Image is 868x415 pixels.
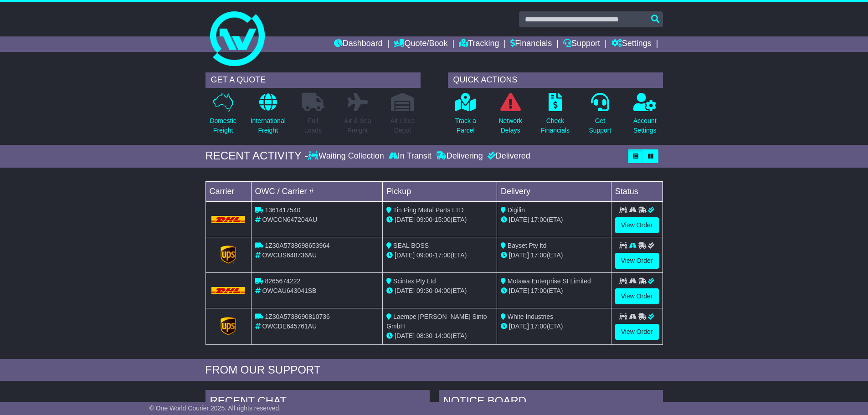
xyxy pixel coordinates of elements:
[262,216,317,223] span: OWCCN647204AU
[149,405,281,412] span: © One World Courier 2025. All rights reserved.
[205,390,430,415] div: RECENT CHAT
[455,92,477,140] a: Track aParcel
[395,287,415,294] span: [DATE]
[416,251,432,259] span: 09:00
[386,286,493,296] div: - (ETA)
[395,216,415,223] span: [DATE]
[434,151,485,161] div: Delivering
[498,92,522,140] a: NetworkDelays
[221,246,236,264] img: GetCarrierServiceLogo
[386,151,434,161] div: In Transit
[509,251,529,259] span: [DATE]
[435,287,451,294] span: 04:00
[205,149,308,163] div: RECENT ACTIVITY -
[390,116,415,135] p: Air / Sea Depot
[501,251,607,260] div: (ETA)
[262,287,316,294] span: OWCAU643041SB
[386,313,487,330] span: Laempe [PERSON_NAME] Sinto GmbH
[416,216,432,223] span: 09:00
[393,277,436,285] span: Scintex Pty Ltd
[383,181,497,201] td: Pickup
[395,332,415,339] span: [DATE]
[540,92,570,140] a: CheckFinancials
[510,36,552,52] a: Financials
[386,331,493,341] div: - (ETA)
[262,323,317,330] span: OWCDE645761AU
[435,332,451,339] span: 14:00
[485,151,530,161] div: Delivered
[459,36,499,52] a: Tracking
[205,181,251,201] td: Carrier
[250,92,286,140] a: InternationalFreight
[611,181,663,201] td: Status
[531,251,547,259] span: 17:00
[251,181,383,201] td: OWC / Carrier #
[508,242,547,249] span: Bayset Pty ltd
[302,116,324,135] p: Full Loads
[435,251,451,259] span: 17:00
[265,313,329,320] span: 1Z30A5738690810736
[633,92,657,140] a: AccountSettings
[265,242,329,249] span: 1Z30A5738698653964
[393,242,429,249] span: SEAL BOSS
[509,323,529,330] span: [DATE]
[211,216,246,223] img: DHL.png
[509,216,529,223] span: [DATE]
[251,116,286,135] p: International Freight
[501,215,607,225] div: (ETA)
[262,251,317,259] span: OWCUS648736AU
[210,116,236,135] p: Domestic Freight
[205,72,421,88] div: GET A QUOTE
[508,277,591,285] span: Motawa Enterprise SI Limited
[497,181,611,201] td: Delivery
[439,390,663,415] div: NOTICE BOARD
[633,116,657,135] p: Account Settings
[395,251,415,259] span: [DATE]
[344,116,371,135] p: Air & Sea Freight
[615,217,659,233] a: View Order
[531,216,547,223] span: 17:00
[563,36,600,52] a: Support
[334,36,383,52] a: Dashboard
[498,116,522,135] p: Network Delays
[448,72,663,88] div: QUICK ACTIONS
[531,323,547,330] span: 17:00
[394,36,447,52] a: Quote/Book
[541,116,570,135] p: Check Financials
[265,206,300,214] span: 1361417540
[615,324,659,340] a: View Order
[501,286,607,296] div: (ETA)
[455,116,476,135] p: Track a Parcel
[221,317,236,335] img: GetCarrierServiceLogo
[386,251,493,260] div: - (ETA)
[308,151,386,161] div: Waiting Collection
[531,287,547,294] span: 17:00
[508,206,525,214] span: Digilin
[265,277,300,285] span: 8265674222
[615,288,659,304] a: View Order
[416,332,432,339] span: 08:30
[589,116,611,135] p: Get Support
[393,206,464,214] span: Tin Ping Metal Parts LTD
[211,287,246,294] img: DHL.png
[615,253,659,269] a: View Order
[209,92,236,140] a: DomesticFreight
[416,287,432,294] span: 09:30
[588,92,611,140] a: GetSupport
[435,216,451,223] span: 15:00
[508,313,553,320] span: White Industries
[205,364,663,377] div: FROM OUR SUPPORT
[501,322,607,331] div: (ETA)
[611,36,652,52] a: Settings
[509,287,529,294] span: [DATE]
[386,215,493,225] div: - (ETA)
